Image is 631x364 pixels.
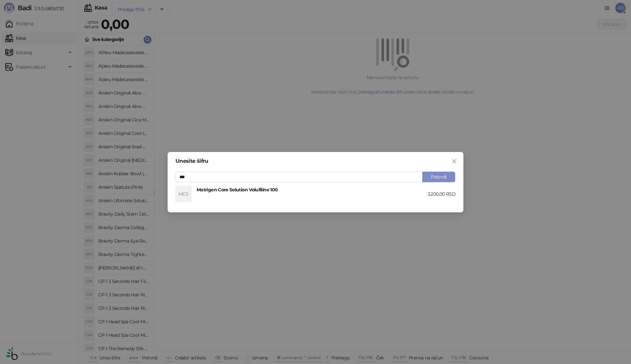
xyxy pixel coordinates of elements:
span: Zatvori [449,159,459,164]
button: Potvrdi [422,172,455,182]
div: Unesite šifru [175,159,456,164]
h4: Matrigen Core Solution Volufiline 100 [197,186,428,193]
button: Close [449,156,459,166]
span: close [452,159,457,164]
div: MCS [175,186,191,202]
div: 3.200,00 RSD [428,190,456,198]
